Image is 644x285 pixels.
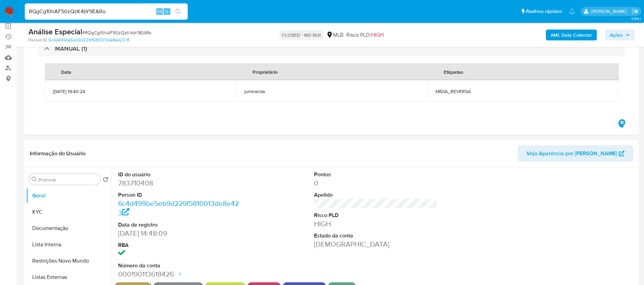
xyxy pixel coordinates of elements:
span: Ações [610,30,623,40]
button: Veja Aparência por [PERSON_NAME] [518,145,633,162]
span: Atalhos rápidos [526,8,562,15]
dt: Estado da conta [314,232,438,239]
span: # RQgCg10hAF50zQzK4bY9EARo [82,29,151,36]
h3: MANUAL (1) [55,45,87,52]
button: Retornar ao pedido padrão [103,177,108,184]
p: CLOSED - NO ROI [279,30,324,40]
button: Ações [605,30,634,40]
dt: Apelido [314,191,438,199]
b: AML Data Collector [551,30,592,40]
a: Sair [632,8,639,15]
span: Veja Aparência por [PERSON_NAME] [527,145,617,162]
dt: Person ID [118,191,242,199]
a: Notificações [569,8,575,14]
span: 3.156.1 [631,16,641,21]
p: andreia.almeida@mercadolivre.com [591,8,629,15]
dt: Risco PLD [314,212,438,219]
button: search-icon [171,7,185,16]
dd: HIGH [314,219,438,229]
b: Análise Especial [29,26,82,37]
a: 6c4d499be5eb9d229f5810013de8e423 [118,198,239,218]
div: Proprietário [244,64,286,80]
div: MLB [326,31,344,39]
span: [DATE] 19:40:24 [53,88,228,94]
span: jumiranda [244,88,420,94]
button: Geral [26,188,111,204]
span: Alt [157,8,162,15]
span: Risco PLD: [346,31,384,39]
div: Etiquetas [436,64,472,80]
dt: Número da conta [118,262,242,269]
input: Pesquise usuários ou casos... [25,7,188,16]
dt: ID do usuário [118,171,242,178]
a: 6c4d499be5eb9d229f5810013de8e423 [49,37,129,43]
div: MANUAL (1) [38,41,625,56]
dt: Pontos [314,171,438,178]
button: Lista Interna [26,236,111,253]
dt: Data de registro [118,221,242,229]
dd: 783710408 [118,178,242,188]
span: HIGH [371,31,384,39]
dt: RBA [118,242,242,249]
button: AML Data Collector [546,30,597,40]
span: s [166,8,168,15]
dd: [DEMOGRAPHIC_DATA] [314,239,438,249]
dd: [DATE] 14:48:09 [118,229,242,238]
b: Person ID [29,37,47,43]
button: KYC [26,204,111,220]
div: Data [53,64,79,80]
dd: 0 [314,178,438,188]
button: Documentação [26,220,111,236]
button: Restrições Novo Mundo [26,253,111,269]
input: Procurar [38,177,97,183]
h1: Informação do Usuário [30,150,86,157]
button: Procurar [32,177,37,182]
dd: 000190113618426 [118,269,242,279]
span: MÍDIA_REVERSA [436,88,611,94]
